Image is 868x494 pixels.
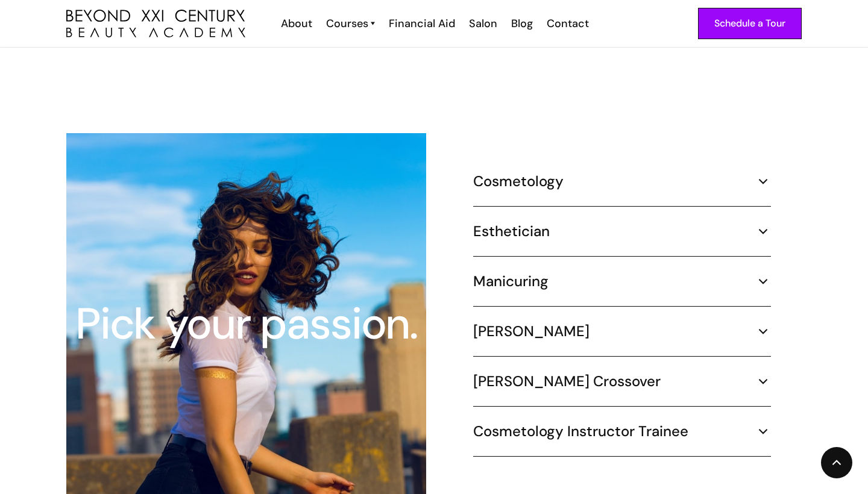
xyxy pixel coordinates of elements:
h5: Cosmetology [473,172,564,190]
img: beyond 21st century beauty academy logo [66,10,245,38]
a: Courses [326,16,375,31]
div: Contact [547,16,589,31]
div: About [281,16,312,31]
div: Salon [469,16,497,31]
a: Financial Aid [381,16,461,31]
div: Blog [511,16,533,31]
a: About [273,16,318,31]
div: Pick your passion. [68,302,425,346]
a: Contact [539,16,595,31]
h5: Esthetician [473,222,550,240]
h5: Cosmetology Instructor Trainee [473,422,688,440]
div: Financial Aid [389,16,455,31]
a: Schedule a Tour [698,8,802,39]
a: Salon [461,16,503,31]
h5: [PERSON_NAME] [473,322,590,340]
div: Courses [326,16,368,31]
div: Schedule a Tour [714,16,785,31]
a: home [66,10,245,38]
h5: [PERSON_NAME] Crossover [473,372,661,390]
a: Blog [503,16,539,31]
h5: Manicuring [473,272,549,290]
